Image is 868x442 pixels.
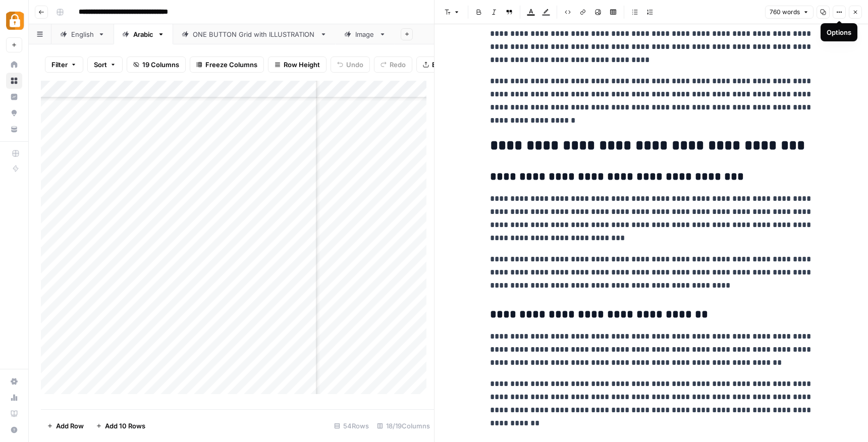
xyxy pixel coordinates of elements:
[6,73,22,89] a: Browse
[71,29,94,39] div: English
[127,57,186,73] button: 19 Columns
[827,27,851,37] div: Options
[105,421,145,431] span: Add 10 Rows
[373,418,434,434] div: 18/19 Columns
[355,29,375,39] div: Image
[330,418,373,434] div: 54 Rows
[268,57,327,73] button: Row Height
[331,57,370,73] button: Undo
[94,60,107,70] span: Sort
[765,6,813,19] button: 760 words
[45,57,83,73] button: Filter
[205,60,257,70] span: Freeze Columns
[56,421,84,431] span: Add Row
[41,418,90,434] button: Add Row
[173,24,336,44] a: ONE BUTTON Grid with ILLUSTRATION
[6,422,22,438] button: Help + Support
[142,60,179,70] span: 19 Columns
[6,57,22,73] a: Home
[51,24,114,44] a: English
[114,24,173,44] a: Arabic
[6,406,22,422] a: Learning Hub
[770,8,800,17] span: 760 words
[87,57,123,73] button: Sort
[6,121,22,137] a: Your Data
[133,29,153,39] div: Arabic
[190,57,264,73] button: Freeze Columns
[6,89,22,105] a: Insights
[6,105,22,121] a: Opportunities
[6,373,22,390] a: Settings
[416,57,474,73] button: Export CSV
[374,57,412,73] button: Redo
[284,60,320,70] span: Row Height
[51,60,68,70] span: Filter
[390,60,406,70] span: Redo
[90,418,151,434] button: Add 10 Rows
[336,24,395,44] a: Image
[6,8,22,33] button: Workspace: Adzz
[193,29,316,39] div: ONE BUTTON Grid with ILLUSTRATION
[6,12,24,30] img: Adzz Logo
[346,60,363,70] span: Undo
[6,390,22,406] a: Usage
